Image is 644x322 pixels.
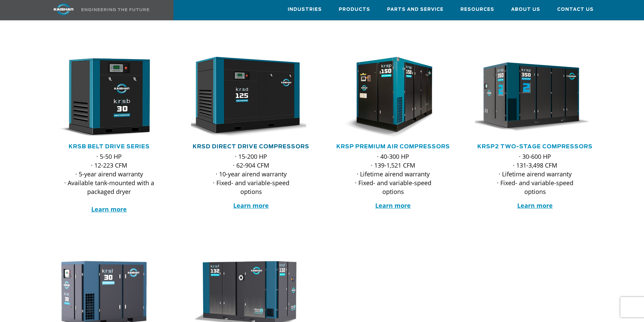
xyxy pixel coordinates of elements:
[288,6,322,14] span: Industries
[470,57,590,138] img: krsp350
[557,6,594,14] span: Contact Us
[387,6,444,14] span: Parts and Service
[339,6,370,14] span: Products
[193,144,309,149] a: KRSD Direct Drive Compressors
[288,0,322,19] a: Industries
[557,0,594,19] a: Contact Us
[517,201,553,209] a: Learn more
[186,57,306,138] img: krsd125
[387,0,444,19] a: Parts and Service
[69,144,150,149] a: KRSB Belt Drive Series
[475,57,595,138] div: krsp350
[91,205,127,213] a: Learn more
[460,0,494,19] a: Resources
[205,152,298,196] p: · 15-200 HP · 62-904 CFM · 10-year airend warranty · Fixed- and variable-speed options
[477,144,593,149] a: KRSP2 Two-Stage Compressors
[333,57,453,138] div: krsp150
[511,0,540,19] a: About Us
[38,3,89,15] img: kaishan logo
[191,57,311,138] div: krsd125
[339,0,370,19] a: Products
[328,57,448,138] img: krsp150
[49,57,169,138] div: krsb30
[233,201,269,209] a: Learn more
[336,144,450,149] a: KRSP Premium Air Compressors
[488,152,582,196] p: · 30-600 HP · 131-3,498 CFM · Lifetime airend warranty · Fixed- and variable-speed options
[375,201,411,209] a: Learn more
[81,8,149,11] img: Engineering the future
[511,6,540,14] span: About Us
[63,152,156,214] p: · 5-50 HP · 12-223 CFM · 5-year airend warranty · Available tank-mounted with a packaged dryer
[460,6,494,14] span: Resources
[44,57,164,138] img: krsb30
[347,152,440,196] p: · 40-300 HP · 139-1,521 CFM · Lifetime airend warranty · Fixed- and variable-speed options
